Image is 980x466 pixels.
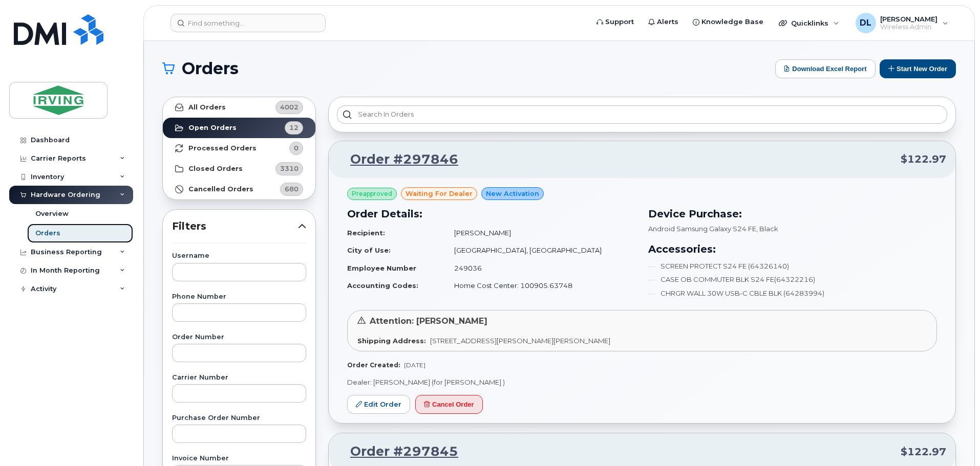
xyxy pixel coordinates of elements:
[163,138,315,159] a: Processed Orders0
[648,289,937,298] li: CHRGR WALL 30W USB-C CBLE BLK (64283994)
[163,118,315,138] a: Open Orders12
[415,395,483,414] button: Cancel Order
[901,445,946,459] span: $122.97
[756,225,778,233] span: , Black
[347,378,937,387] p: Dealer: [PERSON_NAME] (for [PERSON_NAME] )
[172,415,306,421] label: Purchase Order Number
[445,224,636,242] td: [PERSON_NAME]
[294,143,299,153] span: 0
[163,159,315,179] a: Closed Orders3310
[404,361,425,369] span: [DATE]
[648,275,937,284] li: CASE OB COMMUTER BLK S24 FE(64322216)
[445,241,636,259] td: [GEOGRAPHIC_DATA], [GEOGRAPHIC_DATA]
[370,316,487,326] span: Attention: [PERSON_NAME]
[648,206,937,221] h3: Device Purchase:
[430,337,610,345] span: [STREET_ADDRESS][PERSON_NAME][PERSON_NAME]
[338,442,458,461] a: Order #297845
[280,164,299,173] span: 3310
[352,189,392,198] span: Preapproved
[347,395,410,414] a: Edit Order
[775,59,876,78] button: Download Excel Report
[347,264,416,272] strong: Employee Number
[163,97,315,118] a: All Orders4002
[188,144,257,152] strong: Processed Orders
[880,59,956,78] button: Start New Order
[280,102,299,112] span: 4002
[338,150,458,169] a: Order #297846
[188,103,226,112] strong: All Orders
[289,123,299,132] span: 12
[285,184,299,194] span: 680
[445,259,636,277] td: 249036
[648,225,756,233] span: Android Samsung Galaxy S24 FE
[172,455,306,462] label: Invoice Number
[347,206,636,221] h3: Order Details:
[172,253,306,259] label: Username
[182,61,239,76] span: Orders
[172,334,306,341] label: Order Number
[347,246,391,254] strong: City of Use:
[188,124,237,132] strong: Open Orders
[188,165,243,173] strong: Closed Orders
[486,189,539,198] span: New Activation
[337,105,947,124] input: Search in orders
[901,152,946,167] span: $122.97
[406,189,473,198] span: waiting for dealer
[172,374,306,381] label: Carrier Number
[188,185,253,193] strong: Cancelled Orders
[172,219,298,234] span: Filters
[648,261,937,271] li: SCREEN PROTECT S24 FE (64326140)
[648,241,937,257] h3: Accessories:
[347,281,418,290] strong: Accounting Codes:
[357,337,426,345] strong: Shipping Address:
[347,229,385,237] strong: Recipient:
[347,361,400,369] strong: Order Created:
[445,277,636,295] td: Home Cost Center: 100905.63748
[172,294,306,300] label: Phone Number
[163,179,315,199] a: Cancelled Orders680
